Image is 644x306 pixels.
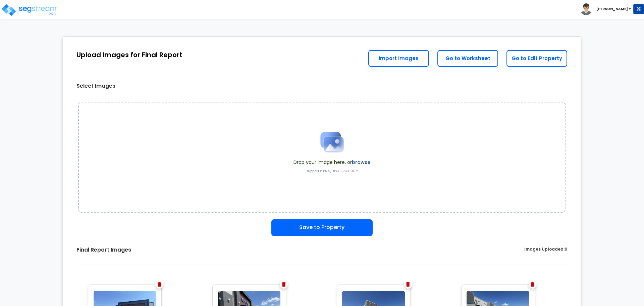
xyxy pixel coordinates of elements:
label: Select Images [76,82,115,90]
b: [PERSON_NAME] [596,6,628,11]
span: Drop your image here, or [293,159,370,166]
a: Go to Worksheet [437,50,498,67]
img: logo_pro_r.png [1,3,58,17]
label: Supports: PNG, JPG, JPEG, HEIC [306,169,358,174]
a: Go to Edit Property [506,50,567,67]
img: Upload Icon [315,125,349,159]
label: Final Report Images [76,246,131,254]
img: Trash Icon [158,282,161,287]
img: Trash Icon [406,282,410,287]
span: 0 [565,246,567,252]
button: Save to Property [271,219,373,236]
a: Import Images [368,50,429,67]
img: Trash Icon [282,282,286,287]
div: Upload Images for Final Report [76,50,182,60]
img: Trash Icon [531,282,534,287]
label: Images Uploaded: [524,246,567,254]
label: browse [352,159,370,166]
img: avatar.png [580,3,592,15]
